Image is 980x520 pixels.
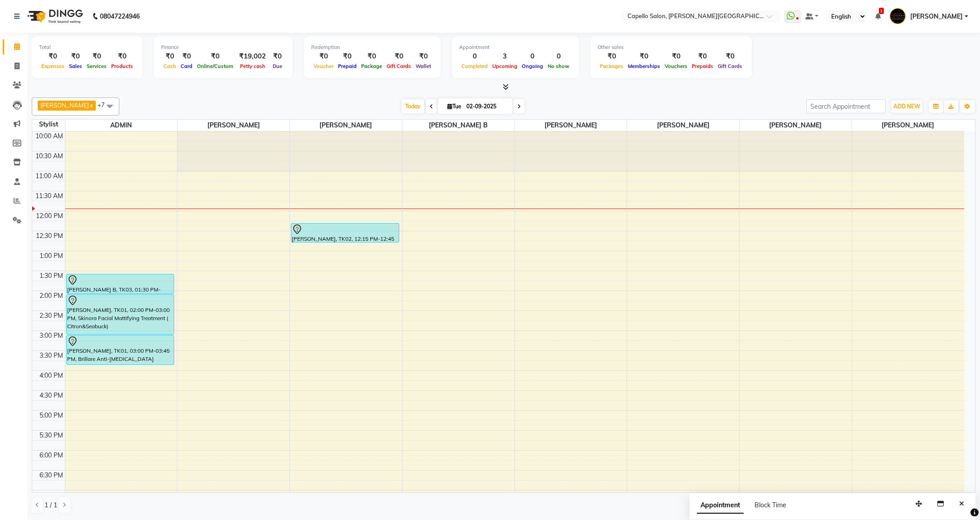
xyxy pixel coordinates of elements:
[459,51,490,62] div: 0
[955,497,968,511] button: Close
[98,101,112,108] span: +7
[34,231,65,241] div: 12:30 PM
[490,63,519,69] span: Upcoming
[38,351,65,360] div: 3:30 PM
[413,51,433,62] div: ₹0
[38,371,65,380] div: 4:00 PM
[879,8,884,14] span: 1
[290,120,402,131] span: [PERSON_NAME]
[67,63,84,69] span: Sales
[161,44,285,51] div: Finance
[38,431,65,440] div: 5:30 PM
[490,51,519,62] div: 3
[67,274,174,293] div: [PERSON_NAME] B, TK03, 01:30 PM-02:00 PM, [GEOGRAPHIC_DATA]
[39,44,135,51] div: Total
[67,335,174,364] div: [PERSON_NAME], TK01, 03:00 PM-03:45 PM, Brillare Anti-[MEDICAL_DATA] Treatment
[270,63,284,69] span: Due
[161,51,178,62] div: ₹0
[445,103,464,110] span: Tue
[67,295,174,334] div: [PERSON_NAME], TK01, 02:00 PM-03:00 PM, Skinora Facial Mattifying Treatment ( Citron&Seabuck)
[178,51,195,62] div: ₹0
[34,171,65,181] div: 11:00 AM
[238,63,268,69] span: Petty cash
[626,51,662,62] div: ₹0
[109,63,135,69] span: Products
[38,291,65,301] div: 2:00 PM
[893,103,920,110] span: ADD NEW
[23,4,85,29] img: logo
[161,63,178,69] span: Cash
[195,63,235,69] span: Online/Custom
[100,4,140,29] b: 08047224946
[852,120,964,131] span: [PERSON_NAME]
[178,63,195,69] span: Card
[269,51,285,62] div: ₹0
[44,501,57,510] span: 1 / 1
[545,63,572,69] span: No show
[402,99,424,113] span: Today
[359,63,384,69] span: Package
[34,151,65,161] div: 10:30 AM
[459,44,572,51] div: Appointment
[755,501,786,509] span: Block Time
[413,63,433,69] span: Wallet
[38,491,65,500] div: 7:00 PM
[195,51,235,62] div: ₹0
[891,100,922,113] button: ADD NEW
[519,63,545,69] span: Ongoing
[311,63,336,69] span: Voucher
[34,191,65,201] div: 11:30 AM
[38,451,65,460] div: 6:00 PM
[690,63,715,69] span: Prepaids
[384,51,413,62] div: ₹0
[38,251,65,261] div: 1:00 PM
[740,120,852,131] span: [PERSON_NAME]
[519,51,545,62] div: 0
[662,63,690,69] span: Vouchers
[464,100,509,113] input: 2025-09-02
[715,63,745,69] span: Gift Cards
[38,311,65,321] div: 2:30 PM
[402,120,514,131] span: [PERSON_NAME] B
[34,131,65,141] div: 10:00 AM
[235,51,269,62] div: ₹19,002
[875,12,881,20] a: 1
[311,44,433,51] div: Redemption
[336,51,359,62] div: ₹0
[515,120,627,131] span: [PERSON_NAME]
[32,120,65,129] div: Stylist
[598,63,626,69] span: Packages
[626,63,662,69] span: Memberships
[39,51,67,62] div: ₹0
[67,51,84,62] div: ₹0
[38,411,65,420] div: 5:00 PM
[336,63,359,69] span: Prepaid
[177,120,289,131] span: [PERSON_NAME]
[84,51,109,62] div: ₹0
[34,211,65,221] div: 12:00 PM
[38,331,65,340] div: 3:00 PM
[545,51,572,62] div: 0
[697,497,744,514] span: Appointment
[598,51,626,62] div: ₹0
[38,471,65,480] div: 6:30 PM
[109,51,135,62] div: ₹0
[291,224,399,242] div: [PERSON_NAME], TK02, 12:15 PM-12:45 PM, Haircut + Style
[715,51,745,62] div: ₹0
[39,63,67,69] span: Expenses
[627,120,739,131] span: [PERSON_NAME]
[598,44,745,51] div: Other sales
[806,99,886,113] input: Search Appointment
[40,102,89,109] span: [PERSON_NAME]
[311,51,336,62] div: ₹0
[459,63,490,69] span: Completed
[359,51,384,62] div: ₹0
[38,391,65,400] div: 4:30 PM
[890,8,906,24] img: Capello Trimurti
[38,271,65,281] div: 1:30 PM
[910,12,963,21] span: [PERSON_NAME]
[89,102,93,109] a: x
[384,63,413,69] span: Gift Cards
[84,63,109,69] span: Services
[690,51,715,62] div: ₹0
